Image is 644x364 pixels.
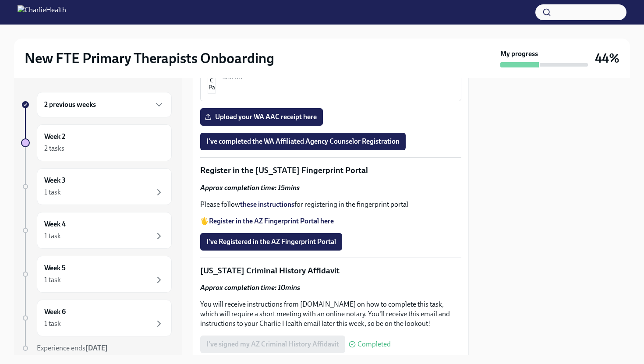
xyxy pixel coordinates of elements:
h6: 2 previous weeks [44,100,96,110]
strong: Approx completion time: 10mins [200,283,300,292]
a: Week 61 task [21,300,172,336]
h6: Week 4 [44,219,66,229]
a: Week 51 task [21,256,172,293]
span: Experience ends [37,344,108,352]
button: I've completed the WA Affiliated Agency Counselor Registration [200,133,406,150]
a: Week 22 tasks [21,124,172,161]
div: 2 tasks [44,144,64,153]
span: Completed [357,341,391,348]
h2: New FTE Primary Therapists Onboarding [25,49,274,67]
label: Upload your WA AAC receipt here [200,108,323,126]
h6: Week 5 [44,263,66,273]
div: 1 task [44,187,61,197]
strong: Approx completion time: 15mins [200,184,300,192]
strong: My progress [500,49,538,59]
span: Upload your WA AAC receipt here [206,113,317,121]
div: 1 task [44,231,61,241]
h6: Week 6 [44,307,66,317]
p: [US_STATE] Criminal History Affidavit [200,265,461,276]
h6: Week 2 [44,132,65,141]
span: I've completed the WA Affiliated Agency Counselor Registration [206,137,400,146]
a: Register in the AZ Fingerprint Portal here [209,217,334,225]
a: Week 31 task [21,168,172,205]
p: Register in the [US_STATE] Fingerprint Portal [200,165,461,176]
button: I've Registered in the AZ Fingerprint Portal [200,233,342,251]
span: I've Registered in the AZ Fingerprint Portal [206,237,336,246]
p: 🖐️ [200,216,461,226]
img: CharlieHealth [18,5,66,19]
a: Week 41 task [21,212,172,249]
h3: 44% [595,50,619,66]
strong: [DATE] [85,344,108,352]
div: 2 previous weeks [37,92,172,117]
h6: Week 3 [44,176,66,185]
div: 1 task [44,319,61,329]
p: Please follow for registering in the fingerprint portal [200,200,461,209]
p: You will receive instructions from [DOMAIN_NAME] on how to complete this task, which will require... [200,300,461,329]
div: 1 task [44,275,61,285]
a: these instructions [240,200,294,209]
